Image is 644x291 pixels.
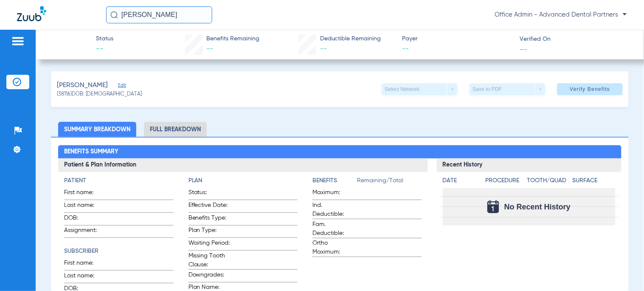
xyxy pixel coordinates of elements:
button: Verify Benefits [557,83,623,95]
span: Ind. Deductible: [312,201,354,219]
img: Zuub Logo [17,6,46,21]
h4: Benefits [312,176,357,185]
span: [PERSON_NAME] [57,80,108,91]
iframe: Chat Widget [602,250,644,291]
img: Search Icon [110,11,118,19]
span: Missing Tooth Clause: [188,251,230,269]
span: Effective Date: [188,201,230,212]
span: No Recent History [504,203,571,211]
h4: Patient [64,176,173,185]
span: Maximum: [312,188,354,200]
span: Status [96,34,113,43]
h3: Patient & Plan Information [58,158,427,172]
h4: Plan [188,176,298,185]
span: -- [206,45,213,52]
span: Benefits Type: [188,214,230,225]
span: First name: [64,259,106,270]
span: Edit [118,82,126,90]
li: Full Breakdown [144,122,207,137]
h4: Subscriber [64,247,173,256]
span: DOB: [64,214,106,225]
span: Status: [188,188,230,200]
span: Plan Type: [188,226,230,237]
span: Payer [402,34,513,43]
li: Summary Breakdown [58,122,136,137]
span: Verify Benefits [570,86,610,93]
span: Remaining/Total [357,176,422,188]
h3: Recent History [437,158,622,172]
span: Last name: [64,271,106,283]
app-breakdown-title: Procedure [486,176,524,188]
span: -- [520,45,528,54]
span: Office Admin - Advanced Dental Partners [495,11,627,19]
app-breakdown-title: Benefits [312,176,357,188]
span: Assignment: [64,226,106,237]
h4: Tooth/Quad [527,176,570,185]
h4: Surface [573,176,616,185]
h4: Procedure [486,176,524,185]
img: hamburger-icon [11,36,25,46]
span: -- [402,44,513,54]
span: Ortho Maximum: [312,239,354,257]
span: (38116) DOB: [DEMOGRAPHIC_DATA] [57,91,142,99]
img: Calendar [487,201,499,213]
span: -- [96,44,113,54]
span: Waiting Period: [188,239,230,250]
input: Search for patients [106,6,212,23]
app-breakdown-title: Tooth/Quad [527,176,570,188]
span: Verified On [520,35,630,44]
span: Last name: [64,201,106,212]
h2: Benefits Summary [58,145,621,159]
app-breakdown-title: Date [443,176,478,188]
span: First name: [64,188,106,200]
span: Downgrades: [188,271,230,282]
span: Deductible Remaining [320,34,381,43]
app-breakdown-title: Surface [573,176,616,188]
span: Benefits Remaining [206,34,259,43]
span: Fam. Deductible: [312,220,354,238]
h4: Date [443,176,478,185]
span: -- [320,45,327,52]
